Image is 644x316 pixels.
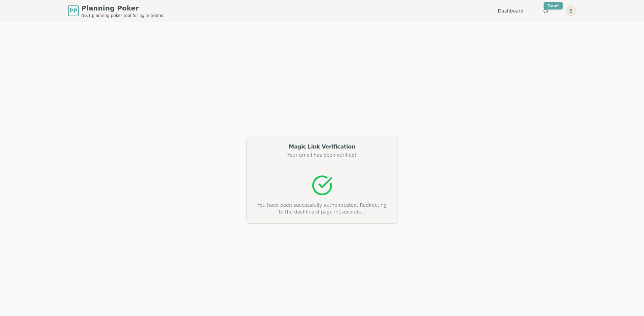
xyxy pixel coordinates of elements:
div: Your email has been verified! [255,152,389,158]
span: No.1 planning poker tool for agile teams [81,13,163,18]
button: E [566,5,576,16]
button: New! [540,5,552,17]
p: You have been successfully authenticated. Redirecting to the dashboard page in 1 seconds... [255,202,389,215]
a: PPPlanning PokerNo.1 planning poker tool for agile teams [68,3,163,18]
div: Magic Link Verification [255,144,389,150]
span: PP [69,7,77,15]
span: Planning Poker [81,3,163,13]
a: Dashboard [498,7,524,14]
div: New! [544,2,563,9]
